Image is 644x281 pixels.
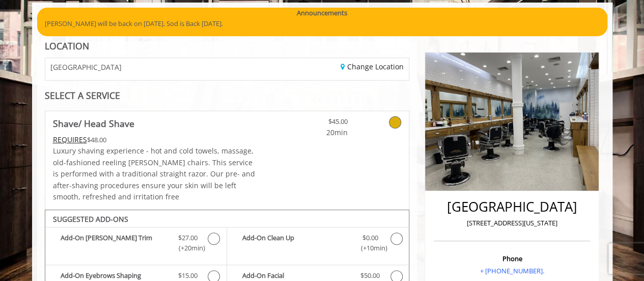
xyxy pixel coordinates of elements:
[436,255,587,262] h3: Phone
[45,40,89,52] b: LOCATION
[297,8,347,18] b: Announcements
[50,233,221,257] label: Add-On Beard Trim
[173,243,203,253] span: (+20min )
[53,145,258,202] p: Luxury shaving experience - hot and cold towels, massage, old-fashioned reeling [PERSON_NAME] cha...
[362,233,378,243] span: $0.00
[360,270,380,281] span: $50.00
[480,266,544,275] a: + [PHONE_NUMBER].
[45,91,410,100] div: SELECT A SERVICE
[53,116,134,131] b: Shave/ Head Shave
[178,233,198,243] span: $27.00
[61,233,168,254] b: Add-On [PERSON_NAME] Trim
[178,270,198,281] span: $15.00
[341,62,404,71] a: Change Location
[53,214,128,224] b: SUGGESTED ADD-ONS
[242,233,350,254] b: Add-On Clean Up
[53,134,258,145] div: $48.00
[53,135,87,144] span: This service needs some Advance to be paid before we block your appointment
[45,18,600,29] p: [PERSON_NAME] will be back on [DATE]. Sod is Back [DATE].
[50,63,122,71] span: [GEOGRAPHIC_DATA]
[436,218,587,228] p: [STREET_ADDRESS][US_STATE]
[232,233,404,257] label: Add-On Clean Up
[355,243,385,253] span: (+10min )
[288,111,348,138] a: $45.00
[436,199,587,214] h2: [GEOGRAPHIC_DATA]
[288,127,348,138] span: 20min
